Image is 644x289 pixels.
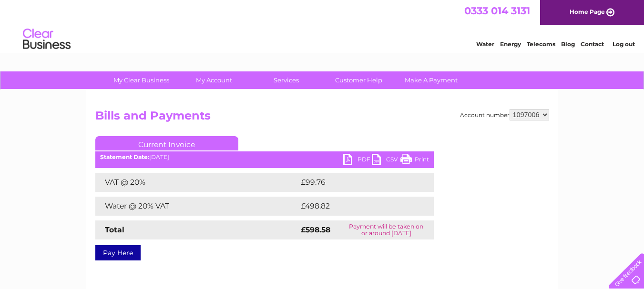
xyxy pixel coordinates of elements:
td: VAT @ 20% [95,173,298,192]
a: Log out [613,40,635,48]
a: Telecoms [527,40,555,48]
a: Services [247,71,326,89]
a: My Clear Business [102,71,181,89]
a: Pay Here [95,245,141,260]
h2: Bills and Payments [95,109,549,127]
strong: Total [105,225,124,234]
a: Customer Help [319,71,398,89]
a: Blog [561,40,575,48]
a: PDF [343,154,372,168]
td: £99.76 [298,173,415,192]
strong: £598.58 [301,225,330,234]
div: [DATE] [95,154,434,160]
td: Water @ 20% VAT [95,197,298,216]
a: Energy [500,40,521,48]
a: CSV [372,154,400,168]
a: Water [476,40,494,48]
img: logo.png [22,25,71,54]
a: Make A Payment [392,71,470,89]
div: Clear Business is a trading name of Verastar Limited (registered in [GEOGRAPHIC_DATA] No. 3667643... [97,5,548,46]
a: My Account [174,71,253,89]
a: Contact [581,40,604,48]
div: Account number [460,109,549,120]
td: £498.82 [298,197,417,216]
td: Payment will be taken on or around [DATE] [339,220,433,239]
b: Statement Date: [100,153,149,160]
a: Print [400,154,429,168]
a: Current Invoice [95,136,238,150]
a: 0333 014 3131 [464,5,530,17]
